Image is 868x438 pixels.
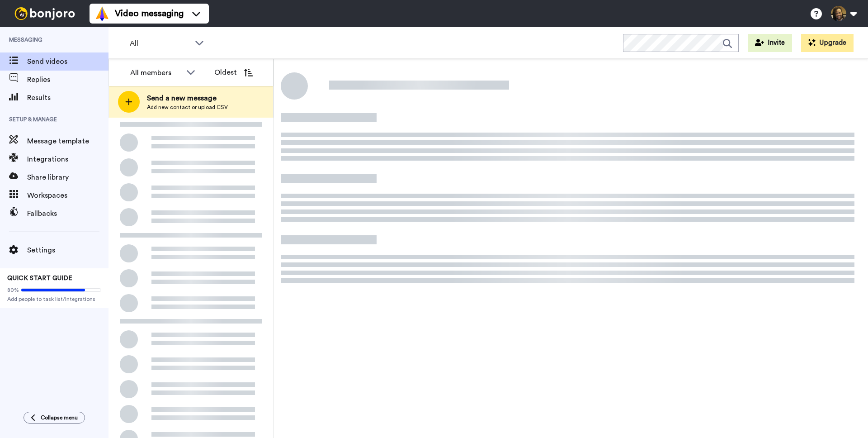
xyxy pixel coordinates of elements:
span: Add new contact or upload CSV [147,104,228,111]
span: Add people to task list/Integrations [7,295,101,303]
button: Invite [748,34,792,52]
span: Message template [27,136,108,147]
span: Collapse menu [41,414,78,421]
span: Video messaging [115,7,184,20]
img: bj-logo-header-white.svg [11,7,79,20]
span: Fallbacks [27,208,108,219]
img: vm-color.svg [95,6,109,21]
button: Oldest [208,63,259,81]
span: Share library [27,172,108,183]
div: All members [130,67,182,78]
span: Workspaces [27,190,108,201]
span: Send videos [27,56,108,67]
button: Upgrade [801,34,854,52]
span: Integrations [27,154,108,165]
span: 80% [7,286,19,294]
span: All [130,38,190,49]
span: Settings [27,245,108,256]
span: Send a new message [147,93,228,104]
button: Collapse menu [24,412,85,424]
span: QUICK START GUIDE [7,275,72,281]
span: Results [27,92,108,103]
span: Replies [27,74,108,85]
